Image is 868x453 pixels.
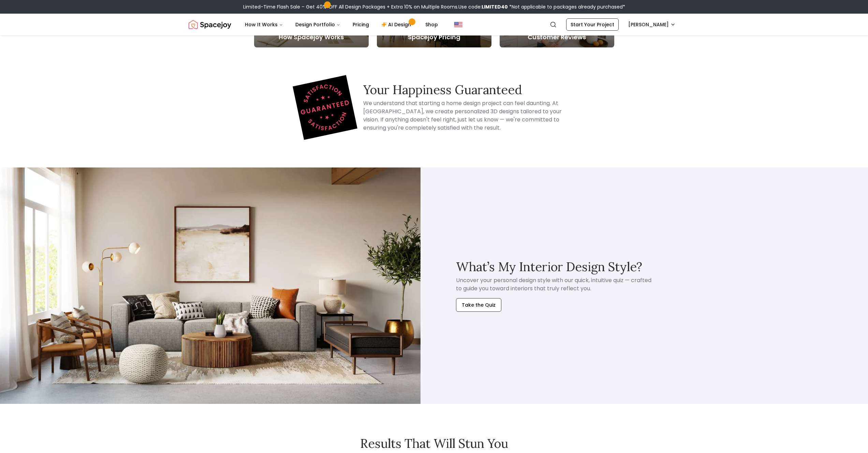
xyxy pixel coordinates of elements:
button: [PERSON_NAME] [624,18,680,31]
a: Shop [420,18,443,31]
h4: We understand that starting a home design project can feel daunting. At [GEOGRAPHIC_DATA], we cre... [363,99,571,132]
span: *Not applicable to packages already purchased* [508,3,625,10]
a: Pricing [347,18,374,31]
img: Spacejoy logo representing our Happiness Guaranteed promise [293,75,357,140]
a: Take the Quiz [456,293,501,312]
img: Spacejoy Logo [189,18,231,31]
img: United States [454,20,462,29]
h3: Your Happiness Guaranteed [363,83,571,97]
div: Limited-Time Flash Sale – Get 40% OFF All Design Packages + Extra 10% on Multiple Rooms. [243,3,625,10]
button: Design Portfolio [290,18,346,31]
nav: Main [239,18,443,31]
h3: What’s My Interior Design Style? [456,260,642,274]
nav: Global [189,14,680,35]
a: AI Design [376,18,418,31]
div: Happiness Guarantee Information [281,80,587,135]
button: How It Works [239,18,289,31]
h5: Spacejoy Pricing [377,32,491,42]
a: Spacejoy [189,18,231,31]
a: Start Your Project [566,18,619,31]
b: LIMITED40 [482,3,508,10]
p: Uncover your personal design style with our quick, intuitive quiz — crafted to guide you toward i... [456,276,652,293]
span: Use code: [458,3,508,10]
h5: Customer Reviews [500,32,614,42]
h2: Results that will stun you [189,437,680,450]
h5: How Spacejoy Works [254,32,369,42]
button: Take the Quiz [456,298,501,312]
